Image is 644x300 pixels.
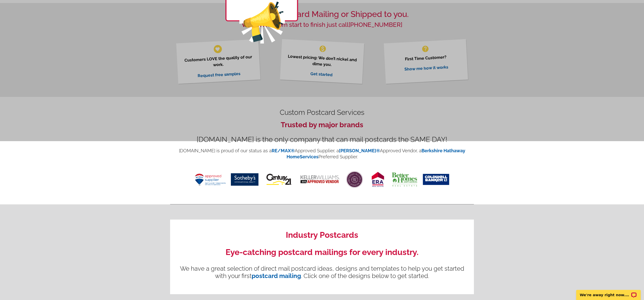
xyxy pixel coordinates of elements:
img: remax [195,174,226,185]
a: RE/MAX® [272,148,295,153]
img: sothebys [231,173,258,186]
div: [DOMAIN_NAME] is the only company that can mail postcards the SAME DAY! [170,137,474,143]
p: We have a great selection of direct mail postcard ideas, designs and templates to help you get st... [178,265,466,280]
a: [PERSON_NAME]® [339,148,380,153]
img: era real estate [369,170,387,189]
h2: Industry Postcards [178,230,466,240]
img: keller [300,175,340,184]
img: <BHHS></BHHS> [345,170,364,189]
p: [DOMAIN_NAME] is proud of our status as a Approved Supplier, a Approved Vendor, a Preferred Suppl... [170,148,474,160]
img: century-21 [264,172,295,187]
h2: Eye-catching postcard mailings for every industry. [178,247,466,257]
iframe: LiveChat chat widget [573,284,644,300]
a: postcard mailing [252,272,301,280]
